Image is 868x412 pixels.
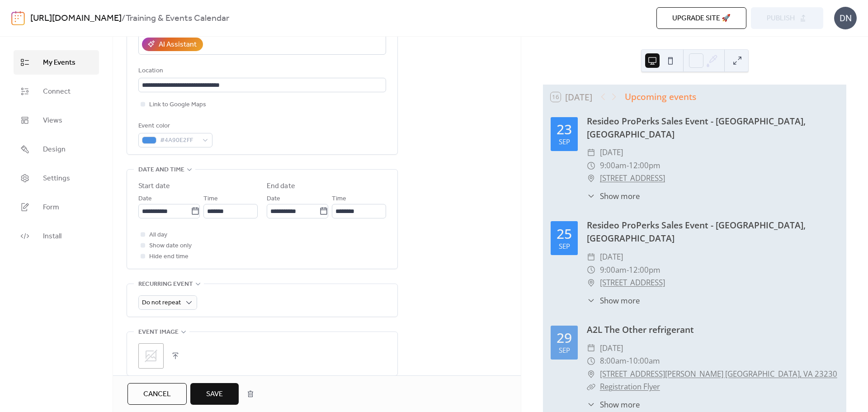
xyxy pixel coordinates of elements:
[629,264,660,277] span: 12:00pm
[625,90,696,104] div: Upcoming events
[587,276,595,289] div: ​
[11,11,25,25] img: logo
[14,137,99,161] a: Design
[14,79,99,104] a: Connect
[43,231,61,242] span: Install
[600,355,627,368] span: 8:00am
[559,347,570,354] div: Sep
[600,381,660,392] a: Registration Flyer
[43,202,59,213] span: Form
[190,383,239,405] button: Save
[587,368,595,381] div: ​
[629,159,660,172] span: 12:00pm
[587,295,595,306] div: ​
[138,165,184,175] span: Date and time
[587,380,595,393] div: ​
[43,144,66,155] span: Design
[149,241,192,251] span: Show date only
[629,355,660,368] span: 10:00am
[138,327,179,338] span: Event image
[587,172,595,185] div: ​
[149,99,206,110] span: Link to Google Maps
[587,399,595,410] div: ​
[587,115,839,141] div: Resideo ProPerks Sales Event - [GEOGRAPHIC_DATA], [GEOGRAPHIC_DATA]
[43,173,70,184] span: Settings
[126,10,229,27] b: Training & Events Calendar
[30,10,122,27] a: [URL][DOMAIN_NAME]
[600,264,627,277] span: 9:00am
[600,399,640,410] span: Show more
[43,115,62,126] span: Views
[127,383,187,405] button: Cancel
[600,368,837,381] a: [STREET_ADDRESS][PERSON_NAME] [GEOGRAPHIC_DATA], VA 23230
[332,194,346,204] span: Time
[587,159,595,172] div: ​
[587,355,595,368] div: ​
[600,146,623,159] span: [DATE]
[14,50,99,75] a: My Events
[138,343,164,369] div: ;
[160,135,198,146] span: #4A90E2FF
[43,86,71,97] span: Connect
[600,276,665,289] a: [STREET_ADDRESS]
[267,194,280,204] span: Date
[600,172,665,185] a: [STREET_ADDRESS]
[142,38,203,51] button: AI Assistant
[600,251,623,264] span: [DATE]
[122,10,126,27] b: /
[656,7,746,29] button: Upgrade site 🚀
[159,39,197,50] div: AI Assistant
[587,323,694,336] a: A2L The Other refrigerant
[14,195,99,219] a: Form
[14,224,99,248] a: Install
[559,243,570,250] div: Sep
[587,295,640,306] button: ​Show more
[43,57,75,68] span: My Events
[206,389,223,400] span: Save
[587,190,640,202] button: ​Show more
[627,264,629,277] span: -
[627,159,629,172] span: -
[142,297,181,309] span: Do not repeat
[14,108,99,133] a: Views
[559,138,570,145] div: Sep
[14,166,99,190] a: Settings
[587,342,595,355] div: ​
[587,190,595,202] div: ​
[149,230,167,241] span: All day
[672,13,731,24] span: Upgrade site 🚀
[557,331,572,345] div: 29
[587,219,839,245] div: Resideo ProPerks Sales Event - [GEOGRAPHIC_DATA], [GEOGRAPHIC_DATA]
[600,342,623,355] span: [DATE]
[557,123,572,136] div: 23
[587,399,640,410] button: ​Show more
[587,251,595,264] div: ​
[600,190,640,202] span: Show more
[834,7,857,29] div: DN
[557,227,572,241] div: 25
[138,121,211,132] div: Event color
[143,389,171,400] span: Cancel
[203,194,218,204] span: Time
[138,181,170,192] div: Start date
[587,264,595,277] div: ​
[587,146,595,159] div: ​
[267,181,295,192] div: End date
[138,279,193,290] span: Recurring event
[149,251,189,262] span: Hide end time
[600,159,627,172] span: 9:00am
[138,66,384,76] div: Location
[138,194,152,204] span: Date
[600,295,640,306] span: Show more
[627,355,629,368] span: -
